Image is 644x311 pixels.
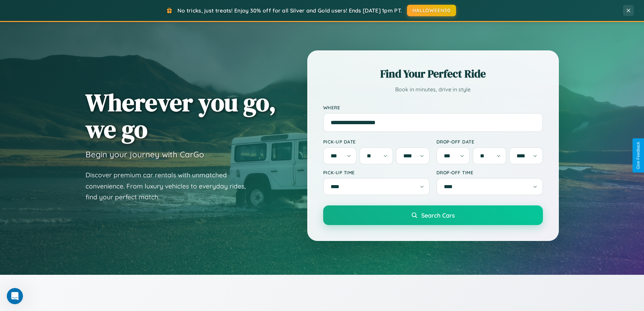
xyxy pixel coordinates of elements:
[86,170,255,203] p: Discover premium car rentals with unmatched convenience. From luxury vehicles to everyday rides, ...
[323,139,430,145] label: Pick-up Date
[407,5,456,16] button: HALLOWEEN30
[177,7,402,14] span: No tricks, just treats! Enjoy 30% off for all Silver and Gold users! Ends [DATE] 1pm PT.
[436,139,543,145] label: Drop-off Date
[636,142,641,169] div: Give Feedback
[86,89,276,142] h1: Wherever you go, we go
[323,105,543,110] label: Where
[323,85,543,94] p: Book in minutes, drive in style
[86,149,204,159] h3: Begin your journey with CarGo
[7,288,23,304] iframe: Intercom live chat
[436,170,543,175] label: Drop-off Time
[323,170,430,175] label: Pick-up Time
[421,212,455,219] span: Search Cars
[323,66,543,81] h2: Find Your Perfect Ride
[323,205,543,225] button: Search Cars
